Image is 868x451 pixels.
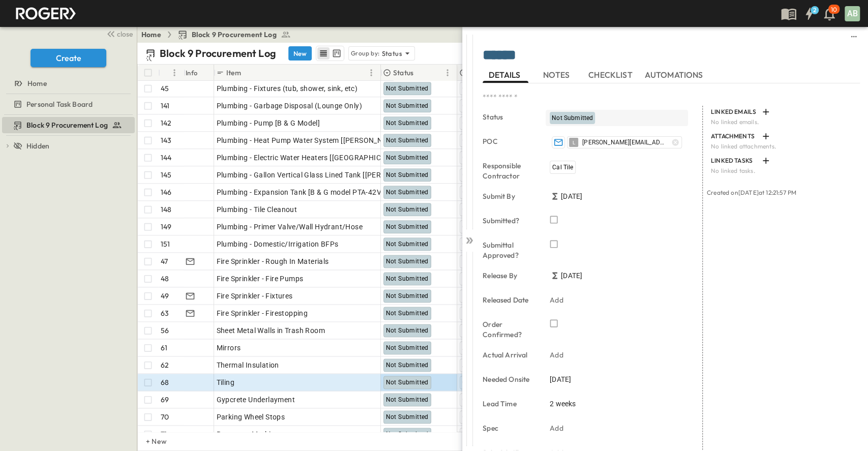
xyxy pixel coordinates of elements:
p: Needed Onsite [483,374,535,384]
p: No linked tasks. [711,167,854,175]
p: POC [483,136,535,146]
p: Released Date [483,295,535,305]
h6: 2 [813,6,816,14]
p: No linked attachments. [711,142,854,151]
p: 63 [161,308,169,318]
button: sidedrawer-menu [848,31,860,43]
span: Not Submitted [386,292,429,299]
p: 145 [161,170,172,180]
p: 10 [831,6,837,14]
span: NOTES [543,70,572,79]
span: Block 9 Procurement Log [192,29,277,40]
span: Not Submitted [386,431,429,438]
p: Order Confirmed? [483,319,535,340]
p: Status [393,68,413,78]
p: Block 9 Procurement Log [160,46,276,61]
p: 45 [161,83,169,94]
span: close [117,29,133,39]
p: Actual Arrival [483,350,535,360]
p: 68 [161,377,169,387]
button: Create [31,49,106,67]
span: Fire Sprinkler - Firestopping [217,308,308,318]
p: LINKED TASKS [711,157,758,165]
span: Not Submitted [386,275,429,282]
span: Not Submitted [552,114,593,122]
span: [PERSON_NAME][EMAIL_ADDRESS][DOMAIN_NAME] [582,138,668,146]
div: test [2,96,135,112]
p: 62 [161,360,169,370]
span: Fire Sprinkler - Fire Pumps [217,274,304,284]
span: [DATE] [561,191,582,201]
p: 48 [161,274,169,284]
span: Hidden [26,141,49,151]
span: Not Submitted [386,171,429,178]
span: Parking Wheel Stops [217,412,285,422]
span: [DATE] [561,270,582,281]
span: Plumbing - Domestic/Irrigation BFPs [217,239,339,249]
span: Pavement Markings [217,429,283,439]
span: L [572,142,575,143]
span: Block 9 Procurement Log [26,120,108,130]
span: Fire Sprinkler - Fixtures [217,291,293,301]
span: Not Submitted [386,396,429,403]
nav: breadcrumbs [141,29,297,40]
span: Not Submitted [386,258,429,265]
button: Sort [243,67,254,78]
p: 47 [161,256,168,266]
span: CHECKLIST [588,70,635,79]
p: Status [483,112,535,122]
span: Plumbing - Electric Water Heaters [[GEOGRAPHIC_DATA] HI-POWER] [217,153,443,163]
span: Not Submitted [386,223,429,230]
span: DETAILS [489,70,522,79]
button: row view [317,47,330,59]
p: Item [226,68,241,78]
p: Submittal Approved? [483,240,535,260]
p: Add [550,350,563,360]
span: Cal Tile [552,164,573,171]
p: 146 [161,187,172,197]
span: Plumbing - Tile Cleanout [217,204,297,215]
span: Not Submitted [386,119,429,127]
span: Not Submitted [386,413,429,420]
p: 56 [161,325,169,336]
span: Not Submitted [386,206,429,213]
span: Plumbing - Expansion Tank [B & G model PTA-42V] [217,187,384,197]
span: Home [27,78,47,88]
span: Sheet Metal Walls in Trash Room [217,325,325,336]
div: # [158,65,184,81]
span: Plumbing - Fixtures (tub, shower, sink, etc) [217,83,358,94]
div: test [2,117,135,133]
button: New [288,46,312,61]
p: 49 [161,291,169,301]
button: Menu [365,67,377,79]
div: Info [186,58,198,87]
div: table view [316,46,344,61]
p: Add [550,423,563,433]
span: Plumbing - Gallon Vertical Glass Lined Tank [[PERSON_NAME] #ECO-505GLNST] [217,170,484,180]
p: 149 [161,222,172,232]
button: Sort [162,67,173,78]
p: 71 [161,429,167,439]
span: Not Submitted [386,189,429,196]
button: Menu [168,67,181,79]
span: Not Submitted [386,310,429,317]
p: Lead Time [483,399,535,409]
button: kanban view [330,47,343,59]
span: Not Submitted [386,344,429,351]
p: 143 [161,135,172,145]
p: LINKED EMAILS [711,108,758,116]
p: Submit By [483,191,535,201]
span: Not Submitted [386,102,429,109]
span: Not Submitted [386,327,429,334]
span: Plumbing - Pump [B & G Model] [217,118,320,128]
span: 2 weeks [550,399,576,409]
span: Personal Task Board [26,99,93,109]
p: No linked emails. [711,118,854,126]
p: Responsible Contractor [483,161,535,181]
span: Fire Sprinkler - Rough In Materials [217,256,329,266]
span: Plumbing - Heat Pump Water System [[PERSON_NAME] #SAN CO2 GEN5] [217,135,460,145]
p: 144 [161,153,172,163]
p: 141 [161,101,170,111]
button: Sort [415,67,427,78]
span: Not Submitted [386,379,429,386]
